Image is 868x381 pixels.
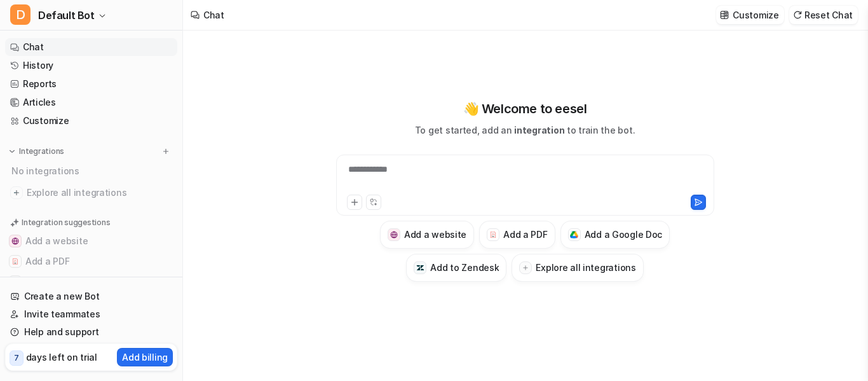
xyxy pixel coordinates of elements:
button: Add a websiteAdd a website [380,221,474,249]
button: Add billing [117,348,173,366]
h3: Add to Zendesk [430,261,499,274]
button: Add to ZendeskAdd to Zendesk [406,254,506,282]
img: Add a PDF [11,258,19,265]
button: Add a PDFAdd a PDF [5,251,177,272]
button: Add a Google DocAdd a Google Doc [560,221,670,249]
button: Reset Chat [789,6,858,24]
button: Customize [716,6,783,24]
span: D [10,4,31,25]
p: 7 [14,352,19,364]
p: Integrations [19,146,64,156]
button: Add a PDFAdd a PDF [479,221,555,249]
p: days left on trial [26,350,97,364]
p: Integration suggestions [22,217,110,228]
div: No integrations [8,160,177,181]
span: Explore all integrations [27,183,172,203]
a: Articles [5,94,177,111]
h3: Add a website [404,228,466,241]
img: explore all integrations [10,186,23,199]
img: menu_add.svg [161,147,170,156]
img: Add a website [390,231,398,239]
a: Chat [5,38,177,56]
img: Add a website [11,237,19,245]
button: Add a websiteAdd a website [5,231,177,251]
h3: Add a PDF [503,228,547,241]
button: Explore all integrations [512,254,643,282]
img: Add to Zendesk [416,264,424,272]
a: History [5,57,177,74]
img: reset [793,10,802,20]
p: Add billing [122,350,168,364]
a: Help and support [5,323,177,341]
span: Default Bot [38,6,95,24]
a: Invite teammates [5,305,177,323]
img: customize [720,10,729,20]
span: integration [514,125,564,135]
h3: Explore all integrations [536,261,635,274]
img: Add a PDF [489,231,498,239]
a: Reports [5,75,177,93]
p: 👋 Welcome to eesel [463,99,587,118]
p: Customize [733,8,778,22]
a: Explore all integrations [5,184,177,202]
a: Customize [5,112,177,130]
h3: Add a Google Doc [585,228,663,241]
button: Add a Google DocAdd a Google Doc [5,272,177,292]
div: Chat [203,8,224,22]
p: To get started, add an to train the bot. [415,123,635,137]
a: Create a new Bot [5,287,177,305]
button: Integrations [5,145,68,158]
img: expand menu [8,147,17,156]
img: Add a Google Doc [570,231,578,239]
